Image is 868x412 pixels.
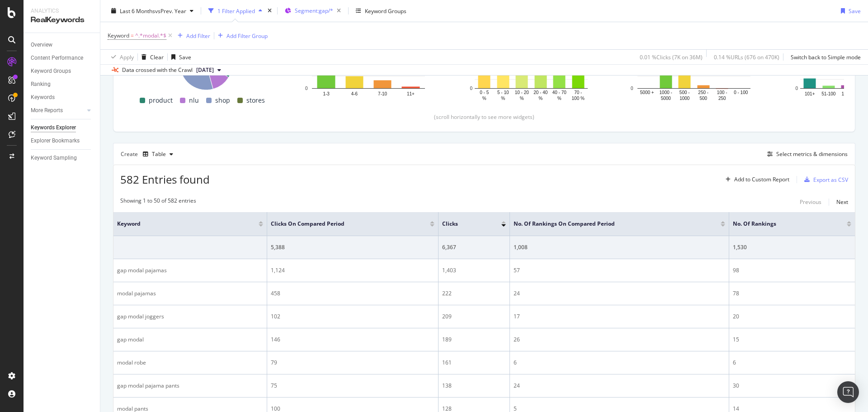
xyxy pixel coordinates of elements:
button: Add to Custom Report [722,172,789,187]
button: Select metrics & dimensions [764,149,848,160]
div: 138 [442,382,506,390]
text: 0 - 5 [480,90,489,95]
div: 222 [442,289,506,298]
div: gap modal pajamas [117,266,263,275]
text: % [482,96,486,101]
div: Ranking [31,80,51,89]
div: Save [849,7,861,14]
div: Overview [31,40,52,50]
text: 5 - 10 [497,90,509,95]
div: 6 [514,359,725,367]
div: 78 [733,289,851,298]
a: Ranking [31,80,94,89]
div: 98 [733,266,851,275]
text: 5000 + [640,90,654,95]
text: 100 - [717,90,727,95]
div: Save [179,53,191,61]
span: 582 Entries found [120,172,210,187]
div: (scroll horizontally to see more widgets) [124,113,844,121]
div: RealKeywords [31,15,93,25]
div: 209 [442,313,506,321]
span: ^.*modal.*$ [135,29,166,42]
div: More Reports [31,106,63,115]
text: 5000 [661,96,671,101]
span: = [131,32,134,39]
div: Explorer Bookmarks [31,136,80,146]
span: Keyword [108,32,129,39]
text: % [538,96,542,101]
button: 1 Filter Applied [205,4,266,18]
button: Next [836,197,848,208]
text: 0 [631,86,633,91]
div: 6,367 [442,243,506,251]
div: gap modal joggers [117,313,263,321]
text: 16-50 [841,91,853,96]
text: 0 [305,86,308,91]
span: 2025 Aug. 6th [196,66,214,74]
text: 40 - 70 [552,90,567,95]
div: 30 [733,382,851,390]
span: Segment: gap/* [295,7,333,14]
span: nlu [189,95,199,106]
div: Export as CSV [813,176,848,184]
a: Keyword Groups [31,66,94,76]
a: Keyword Sampling [31,153,94,163]
div: 189 [442,336,506,344]
div: Data crossed with the Crawl [122,66,193,74]
div: 1 Filter Applied [217,7,255,14]
button: Save [837,4,861,18]
text: 11+ [407,91,415,96]
span: product [149,95,173,106]
div: 6 [733,359,851,367]
div: 1,403 [442,266,506,275]
div: 1,530 [733,243,851,251]
div: Apply [120,53,134,61]
div: Keyword Sampling [31,153,77,163]
div: 17 [514,313,725,321]
div: Content Performance [31,53,83,63]
button: Last 6 MonthsvsPrev. Year [108,4,197,18]
div: 1,008 [514,243,725,251]
span: Keyword [117,220,245,228]
div: Create [121,147,177,161]
div: times [266,6,274,15]
div: 24 [514,382,725,390]
text: 1000 - [660,90,672,95]
text: 51-100 [821,91,836,96]
div: 79 [271,359,434,367]
div: Keyword Groups [365,7,406,14]
button: [DATE] [193,65,225,76]
div: Showing 1 to 50 of 582 entries [120,197,196,208]
div: Next [836,198,848,206]
div: 5,388 [271,243,434,251]
text: % [501,96,505,101]
a: Explorer Bookmarks [31,136,94,146]
text: 100 % [572,96,585,101]
div: Table [152,152,166,157]
div: 0.01 % Clicks ( 7K on 36M ) [640,53,703,61]
div: Add Filter [186,32,210,39]
div: gap modal [117,336,263,344]
span: Clicks On Compared Period [271,220,416,228]
div: 15 [733,336,851,344]
button: Add Filter [174,30,210,41]
div: Keywords Explorer [31,123,76,133]
div: Keywords [31,93,55,102]
text: 250 - [698,90,708,95]
text: 250 [718,96,726,101]
div: Add Filter Group [226,32,268,39]
button: Segment:gap/* [281,4,344,18]
div: 458 [271,289,434,298]
a: Overview [31,40,94,50]
text: % [520,96,524,101]
text: 101+ [805,91,815,96]
div: 75 [271,382,434,390]
div: 24 [514,289,725,298]
button: Add Filter Group [214,30,268,41]
div: Analytics [31,7,93,15]
span: No. of Rankings [733,220,833,228]
a: More Reports [31,106,85,115]
button: Clear [138,50,164,64]
span: No. of Rankings On Compared Period [514,220,707,228]
text: 500 [699,96,707,101]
